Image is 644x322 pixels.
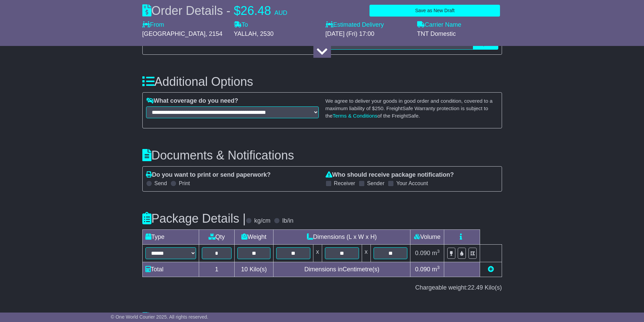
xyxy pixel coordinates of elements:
[146,171,271,179] label: Do you want to print or send paperwork?
[326,30,410,38] div: [DATE] (Fri) 17:00
[396,180,428,187] label: Your Account
[254,217,270,225] label: kg/cm
[410,229,444,244] td: Volume
[326,21,410,29] label: Estimated Delivery
[235,262,273,277] td: Kilo(s)
[154,180,167,187] label: Send
[282,217,293,225] label: lb/in
[468,284,483,291] span: 22.49
[257,30,273,37] span: , 2530
[437,265,440,270] sup: 3
[367,180,385,187] label: Sender
[417,30,502,38] div: TNT Domestic
[234,21,248,29] label: To
[369,5,500,17] button: Save as New Draft
[273,262,410,277] td: Dimensions in Centimetre(s)
[206,30,222,37] span: , 2154
[199,229,235,244] td: Qty
[415,266,430,273] span: 0.090
[142,3,287,18] div: Order Details -
[241,4,271,18] span: 26.48
[417,21,461,29] label: Carrier Name
[146,97,238,105] label: What coverage do you need?
[326,171,454,179] label: Who should receive package notification?
[313,244,322,262] td: x
[432,250,440,256] span: m
[375,105,384,111] span: 250
[432,266,440,273] span: m
[234,4,241,18] span: $
[142,284,502,292] div: Chargeable weight: Kilo(s)
[488,266,494,273] a: Add new item
[334,180,355,187] label: Receiver
[437,249,440,254] sup: 3
[241,266,248,273] span: 10
[111,314,209,320] span: © One World Courier 2025. All rights reserved.
[142,229,199,244] td: Type
[142,21,164,29] label: From
[142,75,502,89] h3: Additional Options
[142,262,199,277] td: Total
[142,30,206,37] span: [GEOGRAPHIC_DATA]
[235,229,273,244] td: Weight
[234,30,257,37] span: YALLAH
[142,212,246,225] h3: Package Details |
[326,98,493,118] small: We agree to deliver your goods in good order and condition, covered to a maximum liability of $ ....
[179,180,190,187] label: Print
[415,250,430,256] span: 0.090
[199,262,235,277] td: 1
[273,229,410,244] td: Dimensions (L x W x H)
[275,9,287,16] span: AUD
[333,113,378,119] a: Terms & Conditions
[362,244,371,262] td: x
[142,149,502,162] h3: Documents & Notifications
